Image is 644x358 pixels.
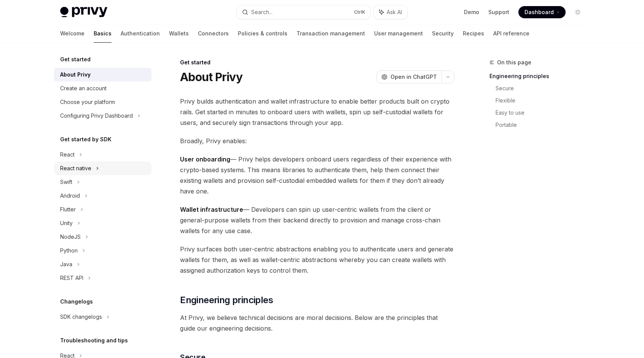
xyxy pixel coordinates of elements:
[60,24,84,43] a: Welcome
[496,82,590,94] a: Secure
[198,24,229,43] a: Connectors
[54,82,151,95] a: Create an account
[60,111,133,120] div: Configuring Privy Dashboard
[60,312,102,321] div: SDK changelogs
[496,94,590,107] a: Flexible
[169,24,189,43] a: Wallets
[60,336,128,345] h5: Troubleshooting and tips
[60,191,80,200] div: Android
[60,219,73,228] div: Unity
[54,95,151,109] a: Choose your platform
[180,155,230,163] strong: User onboarding
[518,6,566,18] a: Dashboard
[180,206,243,213] strong: Wallet infrastructure
[54,68,151,82] a: About Privy
[180,154,454,197] span: — Privy helps developers onboard users regardless of their experience with crypto-based systems. ...
[497,58,531,67] span: On this page
[464,8,479,16] a: Demo
[489,70,590,82] a: Engineering principles
[354,9,365,15] span: Ctrl K
[60,260,72,269] div: Java
[493,24,529,43] a: API reference
[60,246,78,255] div: Python
[60,135,112,144] h5: Get started by SDK
[60,297,93,306] h5: Changelogs
[60,84,107,93] div: Create an account
[374,5,407,19] button: Ask AI
[432,24,454,43] a: Security
[376,70,442,83] button: Open in ChatGPT
[60,232,81,241] div: NodeJS
[296,24,365,43] a: Transaction management
[60,70,91,79] div: About Privy
[94,24,112,43] a: Basics
[180,96,454,128] span: Privy builds authentication and wallet infrastructure to enable better products built on crypto r...
[180,294,273,306] span: Engineering principles
[121,24,160,43] a: Authentication
[374,24,423,43] a: User management
[60,150,75,159] div: React
[180,70,242,84] h1: About Privy
[488,8,509,16] a: Support
[572,6,584,18] button: Toggle dark mode
[60,205,76,214] div: Flutter
[387,8,402,16] span: Ask AI
[391,73,437,81] span: Open in ChatGPT
[496,119,590,131] a: Portable
[60,177,72,187] div: Swift
[60,164,91,173] div: React native
[60,273,83,283] div: REST API
[238,24,287,43] a: Policies & controls
[180,312,454,334] span: At Privy, we believe technical decisions are moral decisions. Below are the principles that guide...
[463,24,484,43] a: Recipes
[237,5,370,19] button: Search...CtrlK
[180,204,454,236] span: — Developers can spin up user-centric wallets from the client or general-purpose wallets from the...
[60,97,115,107] div: Choose your platform
[180,59,454,66] div: Get started
[60,7,107,18] img: light logo
[60,55,91,64] h5: Get started
[496,107,590,119] a: Easy to use
[180,244,454,276] span: Privy surfaces both user-centric abstractions enabling you to authenticate users and generate wal...
[524,8,554,16] span: Dashboard
[180,136,454,146] span: Broadly, Privy enables:
[251,8,273,17] div: Search...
